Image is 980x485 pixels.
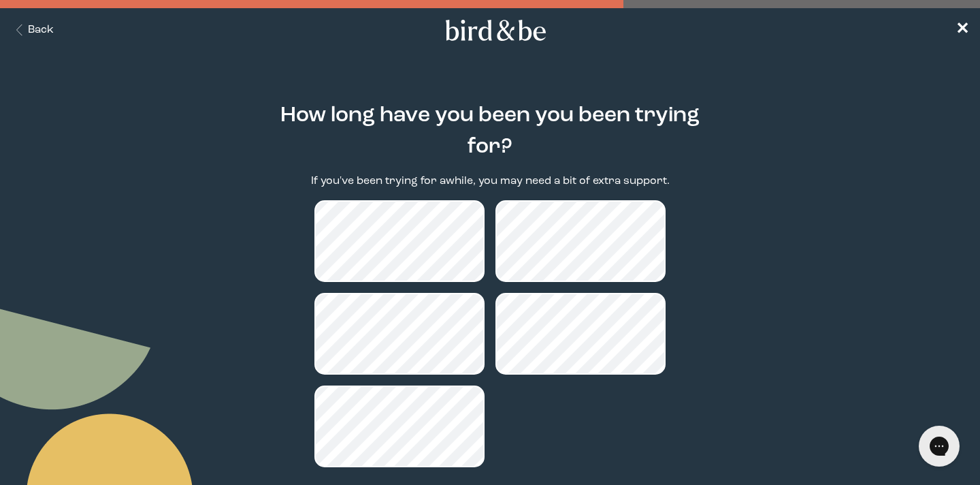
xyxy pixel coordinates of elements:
[912,421,966,471] iframe: Gorgias live chat messenger
[311,174,670,189] p: If you've been trying for awhile, you may need a bit of extra support.
[955,18,969,42] a: ✕
[11,22,54,38] button: Back Button
[256,100,724,163] h2: How long have you been you been trying for?
[955,22,969,38] span: ✕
